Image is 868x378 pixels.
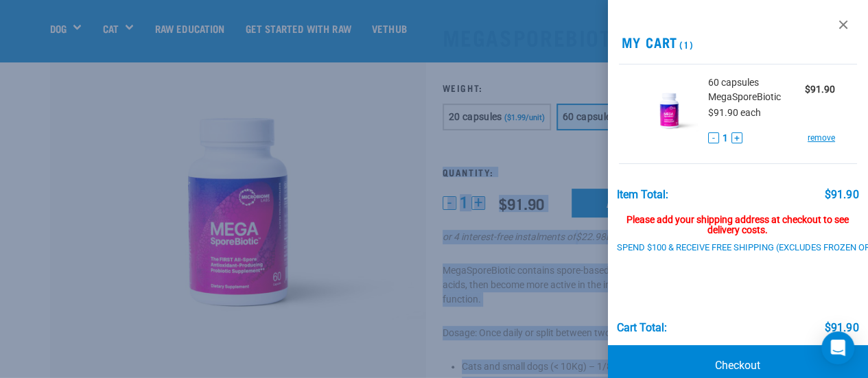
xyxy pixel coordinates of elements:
[723,131,728,145] span: 1
[617,322,667,334] div: Cart total:
[805,84,835,95] strong: $91.90
[617,189,668,201] div: Item Total:
[641,75,699,146] img: MegaSporeBiotic
[825,322,858,334] div: $91.90
[708,75,805,104] span: 60 capsules MegaSporeBiotic
[708,132,719,143] button: -
[708,107,761,118] span: $91.90 each
[731,132,742,143] button: +
[808,132,835,144] a: remove
[617,201,858,237] div: Please add your shipping address at checkout to see delivery costs.
[677,42,693,47] span: (1)
[825,189,858,201] div: $91.90
[821,331,854,364] div: Open Intercom Messenger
